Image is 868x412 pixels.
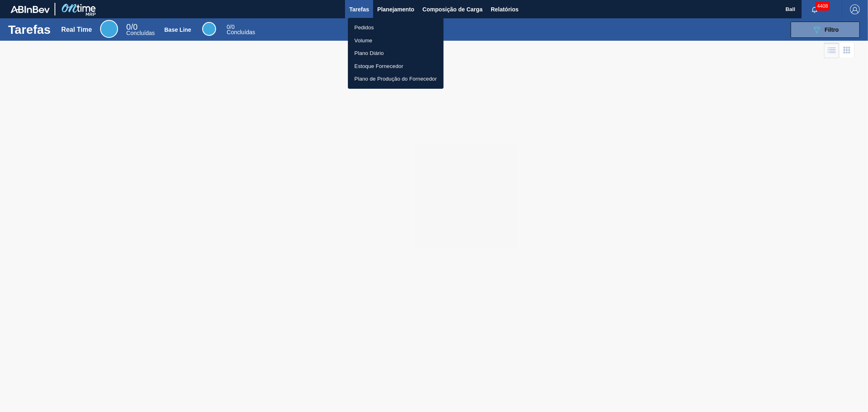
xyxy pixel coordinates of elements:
a: Pedidos [348,21,444,34]
a: Volume [348,34,444,47]
a: Plano Diário [348,47,444,60]
a: Estoque Fornecedor [348,60,444,73]
a: Plano de Produção do Fornecedor [348,72,444,85]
